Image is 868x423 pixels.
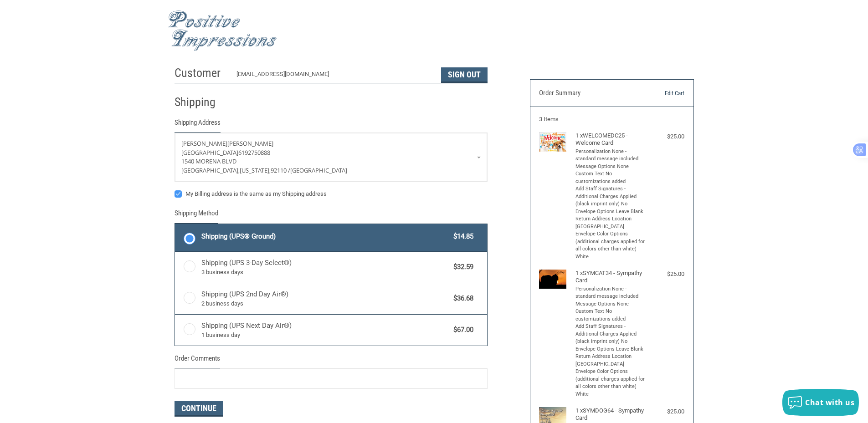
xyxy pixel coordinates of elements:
[575,323,646,346] li: Add Staff Signatures - Additional Charges Applied (black imprint only) No
[575,208,646,216] li: Envelope Options Leave Blank
[201,231,449,242] span: Shipping (UPS® Ground)
[449,293,474,304] span: $36.68
[175,353,220,368] legend: Order Comments
[575,308,646,323] li: Custom Text No customizations added
[575,346,646,353] li: Envelope Options Leave Blank
[575,407,646,422] h4: 1 x SYMDOG64 - Sympathy Card
[175,208,218,223] legend: Shipping Method
[539,89,638,98] h3: Order Summary
[238,148,270,157] span: 6192750888
[575,185,646,208] li: Add Staff Signatures - Additional Charges Applied (black imprint only) No
[168,10,277,51] img: Positive Impressions
[181,148,238,157] span: [GEOGRAPHIC_DATA]
[236,70,432,83] div: [EMAIL_ADDRESS][DOMAIN_NAME]
[805,398,854,408] span: Chat with us
[575,132,646,147] h4: 1 x WELCOMEDC25 - Welcome Card
[175,133,487,181] a: Enter or select a different address
[240,166,271,174] span: [US_STATE],
[575,148,646,163] li: Personalization None - standard message included
[449,231,474,242] span: $14.85
[175,190,488,198] label: My Billing address is the same as my Shipping address
[175,95,228,110] h2: Shipping
[175,117,221,133] legend: Shipping Address
[575,170,646,185] li: Custom Text No customizations added
[782,389,859,416] button: Chat with us
[575,368,646,398] li: Envelope Color Options (additional charges applied for all colors other than white) White
[227,139,273,148] span: [PERSON_NAME]
[575,215,646,230] li: Return Address Location [GEOGRAPHIC_DATA]
[181,157,236,165] span: 1540 MORENA BLVD
[175,401,223,417] button: Continue
[449,325,474,335] span: $67.00
[575,301,646,308] li: Message Options None
[181,139,227,148] span: [PERSON_NAME]
[648,270,684,279] div: $25.00
[201,299,449,308] span: 2 business days
[575,270,646,285] h4: 1 x SYMCAT34 - Sympathy Card
[271,166,290,174] span: 92110 /
[201,289,449,308] span: Shipping (UPS 2nd Day Air®)
[201,258,449,277] span: Shipping (UPS 3-Day Select®)
[575,230,646,260] li: Envelope Color Options (additional charges applied for all colors other than white) White
[441,67,488,83] button: Sign Out
[575,285,646,301] li: Personalization None - standard message included
[175,66,228,81] h2: Customer
[290,166,347,174] span: [GEOGRAPHIC_DATA]
[201,321,449,340] span: Shipping (UPS Next Day Air®)
[575,163,646,171] li: Message Options None
[575,353,646,368] li: Return Address Location [GEOGRAPHIC_DATA]
[181,166,240,174] span: [GEOGRAPHIC_DATA],
[449,262,474,272] span: $32.59
[201,268,449,277] span: 3 business days
[648,132,684,141] div: $25.00
[201,331,449,340] span: 1 business day
[648,407,684,416] div: $25.00
[539,116,684,123] h3: 3 Items
[638,89,684,98] a: Edit Cart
